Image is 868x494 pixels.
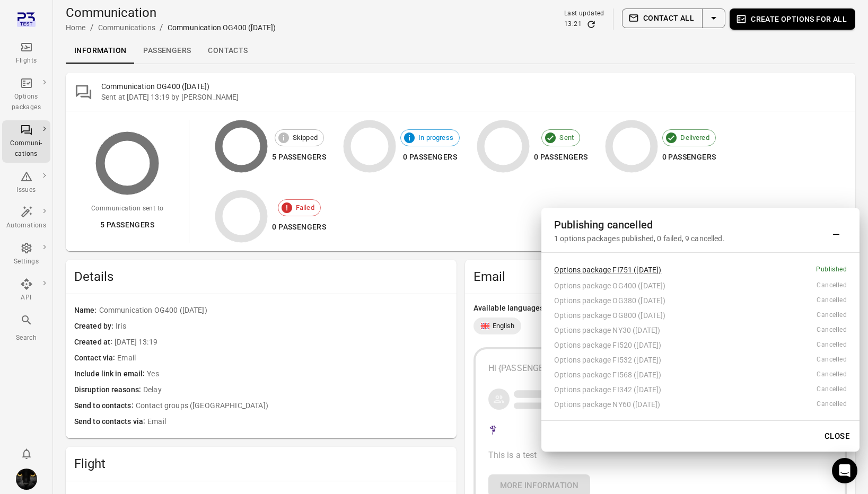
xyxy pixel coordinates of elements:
[488,362,832,375] div: Hi {PASSENGER_FIRST_NAME}
[74,400,136,412] span: Send to contacts
[554,355,817,365] div: Options package FI532 ([DATE])
[16,469,37,490] img: images
[116,321,448,332] span: Iris
[290,202,320,213] span: Failed
[2,167,50,199] a: Issues
[6,138,46,160] div: Communi-cations
[564,19,582,30] div: 13:21
[554,384,817,395] div: Options package FI342 ([DATE])
[74,305,99,316] span: Name
[6,185,46,196] div: Issues
[474,317,521,334] div: English
[2,38,50,69] a: Flights
[91,218,163,232] div: 5 passengers
[143,384,448,396] span: Delay
[66,38,135,64] a: Information
[554,233,826,244] div: 1 options packages published, 0 failed, 9 cancelled.
[98,23,155,32] a: Communications
[117,352,448,364] span: Email
[554,399,817,410] div: Options package NY60 ([DATE])
[147,368,448,380] span: Yes
[817,310,847,321] div: Cancelled
[554,295,817,306] div: Options package OG380 ([DATE])
[622,8,703,28] button: Contact all
[493,321,515,331] span: English
[554,310,817,321] div: Options package OG800 ([DATE])
[554,340,817,350] div: Options package FI520 ([DATE])
[16,443,37,464] button: Notifications
[554,266,662,274] a: Options package FI751 ([DATE])
[74,321,116,332] span: Created by
[99,305,448,316] span: Communication OG400 ([DATE])
[817,384,847,395] div: Cancelled
[554,216,826,233] h2: Publishing cancelled
[2,202,50,234] a: Automations
[272,151,326,164] div: 5 passengers
[554,369,817,380] div: Options package FI568 ([DATE])
[6,257,46,267] div: Settings
[90,21,94,34] li: /
[66,4,276,21] h1: Communication
[702,8,725,28] button: Select action
[816,264,847,275] div: Published
[832,458,857,483] div: Open Intercom Messenger
[66,38,855,64] div: Local navigation
[160,21,163,34] li: /
[730,8,855,30] button: Create options for all
[12,464,41,494] button: Iris
[6,333,46,343] div: Search
[817,355,847,365] div: Cancelled
[2,239,50,270] a: Settings
[66,21,276,34] nav: Breadcrumbs
[554,325,817,336] div: Options package NY30 ([DATE])
[474,268,847,285] h2: Email
[819,425,855,447] button: Close
[6,293,46,303] div: API
[400,151,460,164] div: 0 passengers
[817,280,847,291] div: Cancelled
[74,352,117,364] span: Contact via
[662,151,716,164] div: 0 passengers
[2,275,50,306] a: API
[826,219,847,241] button: Minimize
[168,22,276,33] div: Communication OG400 ([DATE])
[474,303,847,313] div: Available languages:
[6,56,46,66] div: Flights
[199,38,256,64] a: Contacts
[2,311,50,346] button: Search
[147,416,448,428] span: Email
[413,133,459,143] span: In progress
[534,151,588,164] div: 0 passengers
[272,220,326,234] div: 0 passengers
[817,295,847,306] div: Cancelled
[74,455,448,472] h2: Flight
[287,133,323,143] span: Skipped
[74,337,115,348] span: Created at
[91,204,163,214] div: Communication sent to
[586,19,597,30] button: Refresh data
[817,340,847,350] div: Cancelled
[6,92,46,113] div: Options packages
[74,368,147,380] span: Include link in email
[136,400,448,412] span: Contact groups ([GEOGRAPHIC_DATA])
[2,120,50,163] a: Communi-cations
[2,74,50,116] a: Options packages
[817,369,847,380] div: Cancelled
[488,450,537,460] span: This is a test
[101,92,847,102] div: Sent at [DATE] 13:19 by [PERSON_NAME]
[6,220,46,231] div: Automations
[554,280,817,291] div: Options package OG400 ([DATE])
[564,8,604,19] div: Last updated
[115,337,448,348] span: [DATE] 13:19
[135,38,199,64] a: Passengers
[101,81,847,92] h2: Communication OG400 ([DATE])
[674,133,715,143] span: Delivered
[66,23,86,32] a: Home
[817,325,847,336] div: Cancelled
[817,399,847,410] div: Cancelled
[554,133,580,143] span: Sent
[74,384,143,396] span: Disruption reasons
[74,416,147,428] span: Send to contacts via
[488,424,498,436] img: Company logo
